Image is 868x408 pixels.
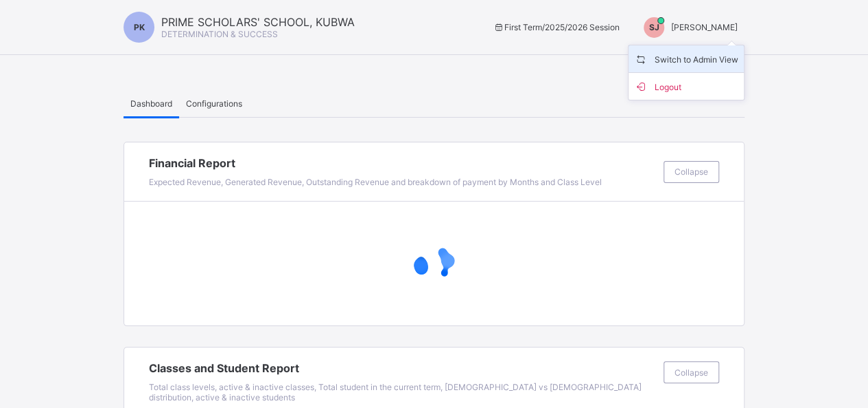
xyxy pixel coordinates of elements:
span: SJ [649,22,659,32]
span: PK [134,22,145,32]
span: Collapse [675,367,708,378]
li: dropdown-list-item-name-0 [629,45,744,73]
span: Expected Revenue, Generated Revenue, Outstanding Revenue and breakdown of payment by Months and C... [149,177,602,187]
span: Classes and Student Report [149,361,657,375]
span: Switch to Admin View [634,51,738,67]
span: session/term information [493,22,620,32]
span: Logout [634,78,738,94]
span: Dashboard [130,98,172,109]
span: Total class levels, active & inactive classes, Total student in the current term, [DEMOGRAPHIC_DA... [149,382,642,402]
span: PRIME SCHOLARS' SCHOOL, KUBWA [161,15,355,29]
li: dropdown-list-item-buttom-1 [629,73,744,100]
span: Configurations [186,98,242,109]
span: Financial Report [149,156,657,170]
span: DETERMINATION & SUCCESS [161,29,278,39]
span: Collapse [675,167,708,177]
span: [PERSON_NAME] [671,22,738,32]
